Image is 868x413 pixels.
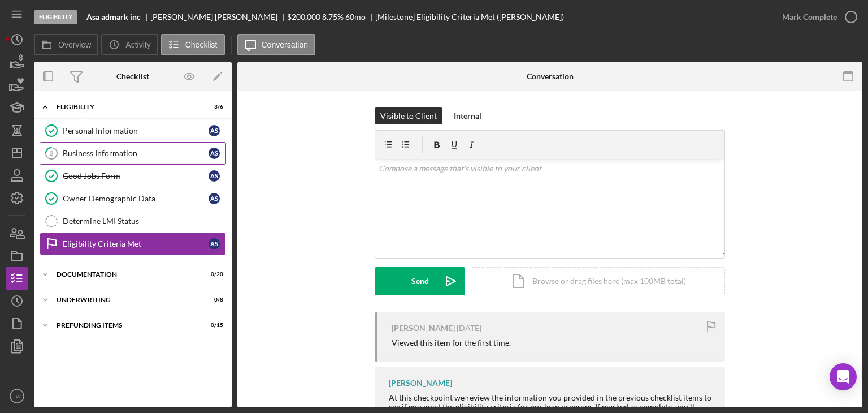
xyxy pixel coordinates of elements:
[203,271,223,278] div: 0 / 20
[411,267,429,295] div: Send
[209,193,220,204] div: A S
[209,170,220,182] div: A S
[185,40,218,49] label: Checklist
[63,239,209,248] div: Eligibility Criteria Met
[63,126,209,135] div: Personal Information
[392,324,455,333] div: [PERSON_NAME]
[40,165,226,187] a: Good Jobs FormAS
[448,107,487,124] button: Internal
[6,385,28,407] button: LW
[40,142,226,165] a: 2Business InformationAS
[125,40,150,49] label: Activity
[86,12,141,21] b: Asa admark inc
[50,149,53,157] tspan: 2
[209,148,220,159] div: A S
[57,296,195,303] div: Underwriting
[40,119,226,142] a: Personal InformationAS
[63,194,209,203] div: Owner Demographic Data
[830,363,857,390] div: Open Intercom Messenger
[380,107,437,124] div: Visible to Client
[771,6,862,28] button: Mark Complete
[392,338,511,347] div: Viewed this item for the first time.
[209,238,220,249] div: A S
[375,107,442,124] button: Visible to Client
[34,34,98,55] button: Overview
[63,217,225,226] div: Determine LMI Status
[389,378,452,388] div: [PERSON_NAME]
[782,6,837,28] div: Mark Complete
[322,12,344,21] div: 8.75 %
[116,72,149,81] div: Checklist
[63,149,209,158] div: Business Information
[203,104,223,110] div: 3 / 6
[345,12,366,21] div: 60 mo
[34,10,77,24] div: Eligibility
[237,34,316,55] button: Conversation
[58,40,91,49] label: Overview
[209,125,220,136] div: A S
[262,40,309,49] label: Conversation
[527,72,574,81] div: Conversation
[57,271,195,278] div: Documentation
[457,324,481,333] time: 2025-09-29 19:51
[203,322,223,329] div: 0 / 15
[57,322,195,329] div: Prefunding Items
[287,12,320,21] span: $200,000
[150,12,287,21] div: [PERSON_NAME] [PERSON_NAME]
[63,171,209,180] div: Good Jobs Form
[375,12,564,21] div: [Milestone] Eligibility Criteria Met ([PERSON_NAME])
[40,187,226,210] a: Owner Demographic DataAS
[375,267,465,295] button: Send
[40,210,226,233] a: Determine LMI Status
[13,393,21,399] text: LW
[454,107,481,124] div: Internal
[57,104,195,110] div: Eligibility
[203,296,223,303] div: 0 / 8
[161,34,225,55] button: Checklist
[101,34,158,55] button: Activity
[40,233,226,255] a: Eligibility Criteria MetAS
